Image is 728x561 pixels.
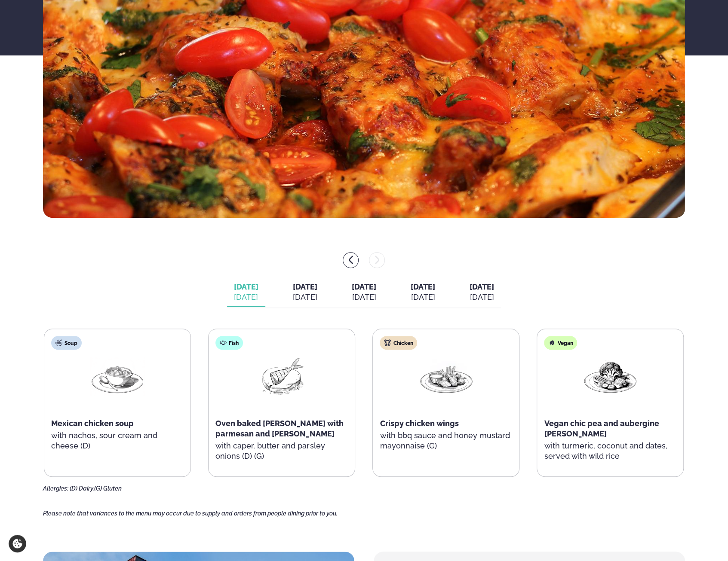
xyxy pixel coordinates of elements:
img: Chicken-wings-legs.png [418,357,473,396]
p: with nachos, sour cream and cheese (D) [51,430,184,451]
img: soup.svg [55,339,62,346]
p: with turmeric, coconut and dates, served with wild rice [544,441,676,461]
div: [DATE] [411,292,435,302]
span: Oven baked [PERSON_NAME] with parmesan and [PERSON_NAME] [215,419,343,438]
button: [DATE] [DATE] [463,278,501,307]
p: with caper, butter and parsley onions (D) (G) [215,441,348,461]
button: menu-btn-right [369,252,385,268]
img: fish.svg [220,339,227,346]
span: (G) Gluten [94,485,122,492]
button: [DATE] [DATE] [227,278,265,307]
div: Soup [51,336,82,350]
span: [DATE] [234,282,258,291]
button: [DATE] [DATE] [345,278,383,307]
button: menu-btn-left [343,252,359,268]
span: Crispy chicken wings [380,419,458,428]
span: (D) Dairy, [70,485,94,492]
span: [DATE] [470,282,494,291]
span: [DATE] [352,282,376,291]
span: Mexican chicken soup [51,419,134,428]
img: Soup.png [90,357,145,396]
a: Cookie settings [9,535,26,552]
p: with bbq sauce and honey mustard mayonnaise (G) [380,430,512,451]
div: [DATE] [234,292,258,302]
div: [DATE] [293,292,317,302]
span: Vegan chic pea and aubergine [PERSON_NAME] [544,419,659,438]
div: Chicken [380,336,417,350]
button: [DATE] [DATE] [404,278,442,307]
span: Please note that variances to the menu may occur due to supply and orders from people dining prio... [43,510,338,517]
span: [DATE] [411,282,435,291]
img: Vegan.svg [548,339,555,346]
div: [DATE] [352,292,376,302]
button: [DATE] [DATE] [286,278,324,307]
div: [DATE] [470,292,494,302]
img: Fish.png [254,357,309,396]
span: Allergies: [43,485,68,492]
img: chicken.svg [384,339,391,346]
img: Vegan.png [583,357,638,396]
div: Fish [215,336,243,350]
div: Vegan [544,336,577,350]
span: [DATE] [293,282,317,291]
